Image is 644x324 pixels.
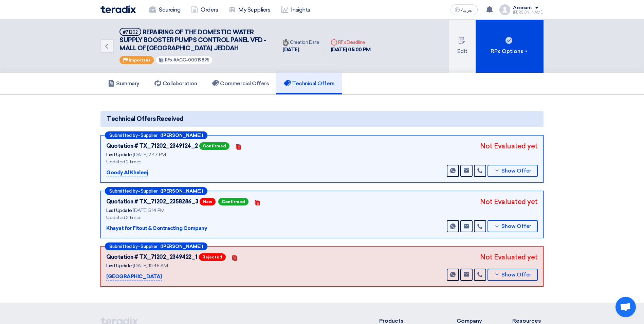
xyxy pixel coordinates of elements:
span: #ACC-00019895 [173,57,209,62]
div: Not Evaluated yet [480,141,538,151]
p: Goody Al Khaleej [106,169,148,177]
div: Open chat [615,297,636,317]
span: New [200,198,216,205]
span: Technical Offers Received [107,114,184,124]
p: [GEOGRAPHIC_DATA] [106,273,162,281]
a: Collaboration [147,73,205,94]
span: Last Update [106,263,132,269]
span: Show Offer [501,168,531,174]
span: Show Offer [501,224,531,229]
span: Supplier [141,189,158,193]
button: العربية [450,4,478,15]
a: Sourcing [144,2,186,17]
div: Updated 3 times [106,214,276,221]
span: Last Update [106,208,132,213]
a: Insights [276,2,316,17]
button: RFx Options [476,20,544,73]
div: – [105,187,207,195]
button: Show Offer [487,269,538,281]
a: Commercial Offers [204,73,276,94]
span: Important [129,58,150,62]
h5: Collaboration [154,80,197,87]
span: Submitted by [109,244,138,249]
span: Supplier [141,244,158,249]
p: Khayat for Fitout & Contracting Company [106,224,207,233]
span: [DATE] 2:47 PM [133,152,166,158]
h5: Technical Offers [284,80,334,87]
span: العربية [461,8,474,13]
div: Creation Date [282,39,319,46]
button: Show Offer [487,220,538,232]
div: Quotation # TX_71202_2349124_2 [106,142,198,150]
div: [DATE] [282,46,319,54]
div: Not Evaluated yet [480,252,538,262]
div: #71202 [123,30,138,34]
div: RFx Deadline [331,39,371,46]
b: ([PERSON_NAME]) [160,133,203,138]
h5: REPAIRING OF THE DOMESTIC WATER SUPPLY BOOSTER PUMPS CONTROL PANEL VFD - MALL OF ARABIA JEDDAH [119,28,269,52]
span: Supplier [141,133,158,138]
span: REPAIRING OF THE DOMESTIC WATER SUPPLY BOOSTER PUMPS CONTROL PANEL VFD - MALL OF [GEOGRAPHIC_DATA... [119,29,266,52]
span: Rejected [199,253,226,261]
a: Summary [100,73,147,94]
a: Orders [186,2,223,17]
span: Confirmed [218,198,249,205]
a: My Suppliers [223,2,276,17]
img: Teradix logo [100,5,136,13]
b: ([PERSON_NAME]) [160,244,203,249]
div: RFx Options [491,47,529,55]
span: Show Offer [501,272,531,277]
button: Show Offer [487,165,538,177]
div: Not Evaluated yet [480,197,538,207]
div: [PERSON_NAME] [513,11,544,14]
a: Technical Offers [276,73,342,94]
span: Submitted by [109,133,138,138]
div: [DATE] 05:00 PM [331,46,371,54]
span: [DATE] 10:45 AM [133,263,168,269]
span: Last Update [106,152,132,158]
div: Account [513,5,532,11]
h5: Commercial Offers [212,80,269,87]
span: Submitted by [109,189,138,193]
div: Quotation # TX_71202_2358286_3 [106,198,198,206]
img: profile_test.png [499,4,510,15]
h5: Summary [108,80,140,87]
span: Confirmed [199,142,229,150]
span: [DATE] 5:14 PM [133,208,164,213]
div: Updated 2 times [106,158,276,165]
div: Quotation # TX_71202_2349422_1 [106,253,198,261]
button: Edit [449,20,476,73]
div: – [105,242,207,250]
div: – [105,131,207,139]
b: ([PERSON_NAME]) [160,189,203,193]
span: RFx [165,57,172,62]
